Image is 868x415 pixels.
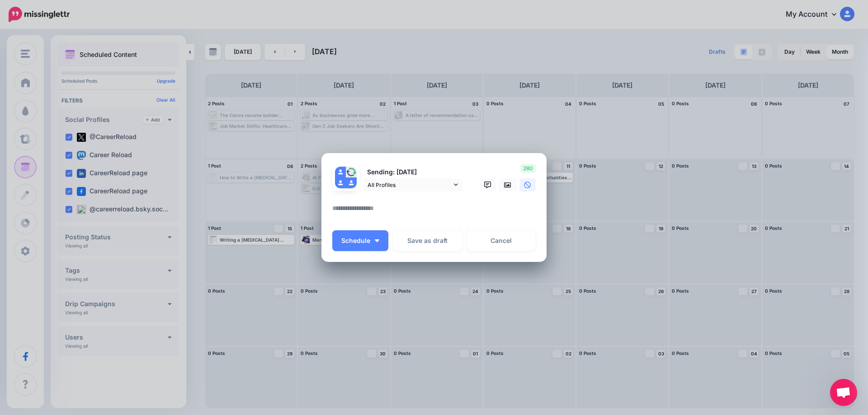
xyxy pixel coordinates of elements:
a: Cancel [467,230,536,251]
img: arrow-down-white.png [375,239,379,242]
button: Schedule [332,230,388,251]
img: user_default_image.png [335,167,346,177]
img: user_default_image.png [335,177,346,188]
span: All Profiles [368,180,452,190]
img: user_default_image.png [346,177,357,188]
button: Save as draft [393,230,462,251]
span: 280 [520,164,536,173]
a: All Profiles [363,178,462,191]
p: Sending: [DATE] [363,167,462,177]
img: 294325650_939078050313248_9003369330653232731_n-bsa128223.jpg [346,167,357,177]
span: Schedule [341,238,370,244]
